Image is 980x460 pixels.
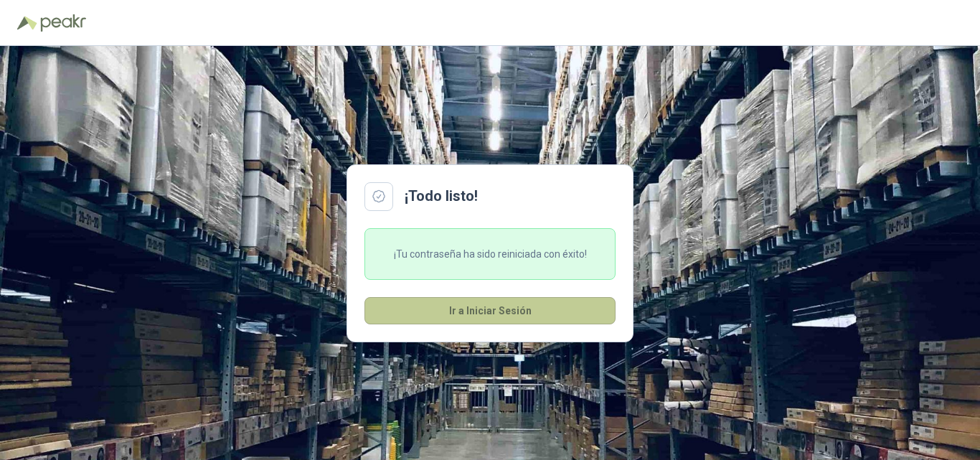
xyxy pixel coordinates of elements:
div: ¡Tu contraseña ha sido reiniciada con éxito! [364,228,616,280]
img: Logo [17,16,37,30]
button: Ir a Iniciar Sesión [364,297,616,324]
h2: ¡Todo listo! [405,185,478,207]
img: Peakr [40,14,86,32]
